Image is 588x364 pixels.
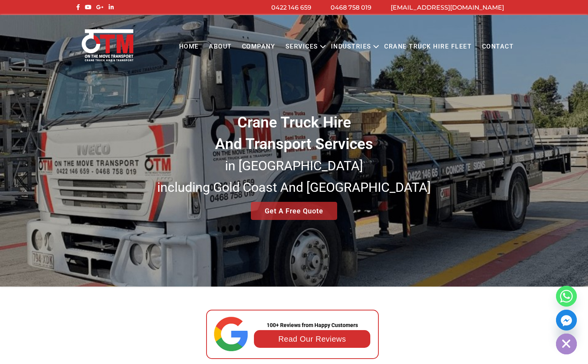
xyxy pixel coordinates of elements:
[157,158,431,195] small: in [GEOGRAPHIC_DATA] including Gold Coast And [GEOGRAPHIC_DATA]
[174,36,203,57] a: Home
[204,36,237,57] a: About
[267,322,358,328] strong: 100+ Reviews from Happy Customers
[331,4,371,11] a: 0468 758 019
[281,36,323,57] a: Services
[278,335,346,343] a: Read Our Reviews
[251,202,337,220] a: Get A Free Quote
[271,4,311,11] a: 0422 146 659
[556,310,577,330] a: Facebook_Messenger
[326,36,376,57] a: Industries
[379,36,477,57] a: Crane Truck Hire Fleet
[237,36,281,57] a: COMPANY
[391,4,504,11] a: [EMAIL_ADDRESS][DOMAIN_NAME]
[477,36,519,57] a: Contact
[556,286,577,307] a: Whatsapp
